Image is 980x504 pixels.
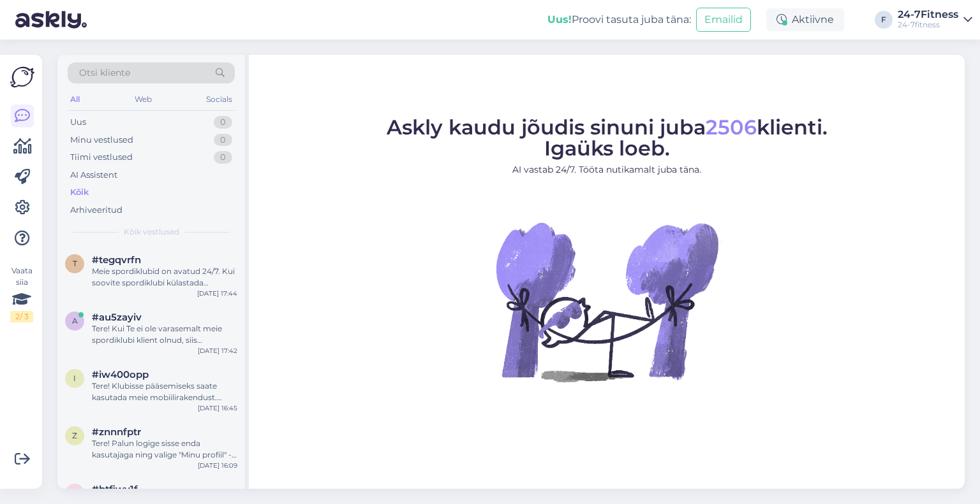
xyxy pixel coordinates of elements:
[898,20,958,30] div: 24-7fitness
[73,373,76,383] span: i
[492,187,722,416] img: No Chat active
[92,323,237,346] div: Tere! Kui Te ei ole varasemalt meie spordiklubi klient olnud, siis liitumiseks valige meie kodule...
[547,13,572,25] b: Uus!
[214,151,232,164] div: 0
[72,316,78,326] span: a
[92,369,149,380] span: #iw400opp
[72,431,77,440] span: z
[92,438,237,461] div: Tere! Palun logige sisse enda kasutajaga ning valige "Minu profiil" - "Paketid". Seejärel peaksit...
[706,115,757,140] span: 2506
[92,484,138,495] span: #btfiwy1f
[898,10,958,20] div: 24-7Fitness
[92,254,141,266] span: #tegqvrfn
[70,204,122,217] div: Arhiveeritud
[197,289,237,298] div: [DATE] 17:44
[70,116,86,129] div: Uus
[898,10,972,30] a: 24-7Fitness24-7fitness
[70,186,89,199] div: Kõik
[204,91,235,108] div: Socials
[198,346,237,356] div: [DATE] 17:42
[132,91,154,108] div: Web
[198,461,237,470] div: [DATE] 16:09
[70,134,133,147] div: Minu vestlused
[92,426,141,438] span: #znnnfptr
[198,403,237,413] div: [DATE] 16:45
[70,169,117,182] div: AI Assistent
[10,65,34,89] img: Askly Logo
[696,8,751,32] button: Emailid
[547,12,691,27] div: Proovi tasuta juba täna:
[79,66,130,80] span: Otsi kliente
[72,488,78,498] span: b
[875,11,893,29] div: F
[124,226,179,238] span: Kõik vestlused
[10,265,33,322] div: Vaata siia
[92,266,237,289] div: Meie spordiklubid on avatud 24/7. Kui soovite spordiklubi külastada ühekorrapääsmega palume vaada...
[10,311,33,322] div: 2 / 3
[387,163,828,176] p: AI vastab 24/7. Tööta nutikamalt juba täna.
[73,259,77,268] span: t
[70,151,133,164] div: Tiimi vestlused
[92,312,142,323] span: #au5zayiv
[214,116,232,129] div: 0
[387,115,828,161] span: Askly kaudu jõudis sinuni juba klienti. Igaüks loeb.
[92,380,237,403] div: Tere! Klubisse pääsemiseks saate kasutada meie mobiilirakendust. Füüsiline plastikkaart on soovi ...
[68,91,82,108] div: All
[214,134,232,147] div: 0
[766,8,844,31] div: Aktiivne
